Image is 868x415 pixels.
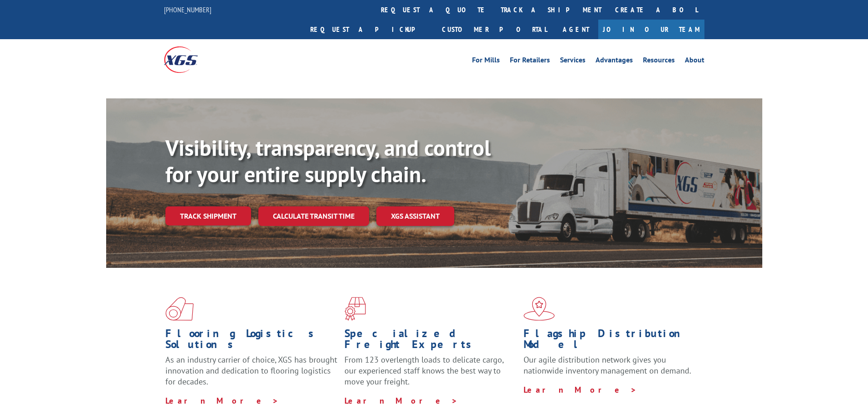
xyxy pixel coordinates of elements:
[303,20,435,39] a: Request a pickup
[524,328,696,354] h1: Flagship Distribution Model
[165,206,251,225] a: Track shipment
[643,56,675,67] a: Resources
[165,354,337,387] span: As an industry carrier of choice, XGS has brought innovation and dedication to flooring logistics...
[165,133,491,188] b: Visibility, transparency, and control for your entire supply chain.
[165,328,338,354] h1: Flooring Logistics Solutions
[376,206,454,226] a: XGS ASSISTANT
[435,20,554,39] a: Customer Portal
[472,56,500,67] a: For Mills
[685,56,704,67] a: About
[598,20,704,39] a: Join Our Team
[344,395,458,406] a: Learn More >
[344,328,517,354] h1: Specialized Freight Experts
[560,56,586,67] a: Services
[554,20,598,39] a: Agent
[524,354,691,376] span: Our agile distribution network gives you nationwide inventory management on demand.
[524,297,555,321] img: xgs-icon-flagship-distribution-model-red
[165,395,279,406] a: Learn More >
[344,354,517,395] p: From 123 overlength loads to delicate cargo, our experienced staff knows the best way to move you...
[344,297,366,321] img: xgs-icon-focused-on-flooring-red
[258,206,369,226] a: Calculate transit time
[165,297,194,321] img: xgs-icon-total-supply-chain-intelligence-red
[524,384,637,395] a: Learn More >
[596,56,633,67] a: Advantages
[164,5,211,14] a: [PHONE_NUMBER]
[510,56,550,67] a: For Retailers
